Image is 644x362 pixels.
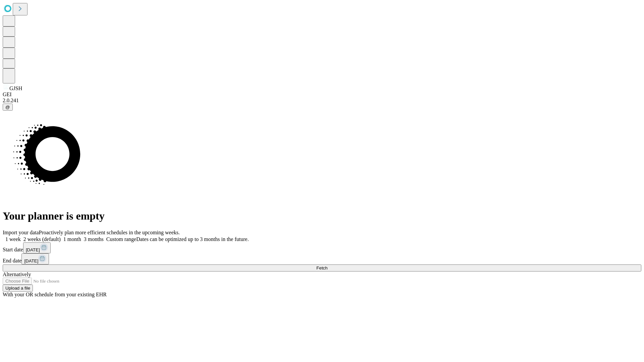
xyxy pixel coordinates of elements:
button: Upload a file [3,285,33,292]
span: 1 week [5,236,21,242]
span: 2 weeks (default) [23,236,61,242]
div: 2.0.241 [3,98,641,104]
span: Proactively plan more efficient schedules in the upcoming weeks. [39,230,180,235]
button: [DATE] [23,242,51,253]
span: Fetch [316,265,327,270]
div: Start date [3,242,641,253]
span: [DATE] [24,258,38,263]
div: GEI [3,92,641,98]
span: Import your data [3,230,39,235]
button: Fetch [3,264,641,271]
span: [DATE] [26,247,40,252]
span: Dates can be optimized up to 3 months in the future. [136,236,249,242]
span: 1 month [63,236,81,242]
span: Custom range [106,236,136,242]
h1: Your planner is empty [3,210,641,222]
span: With your OR schedule from your existing EHR [3,292,107,297]
div: End date [3,253,641,264]
button: [DATE] [21,253,49,264]
span: 3 months [84,236,104,242]
span: GJSH [9,85,22,91]
span: @ [5,105,10,110]
span: Alternatively [3,271,31,277]
button: @ [3,104,13,111]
